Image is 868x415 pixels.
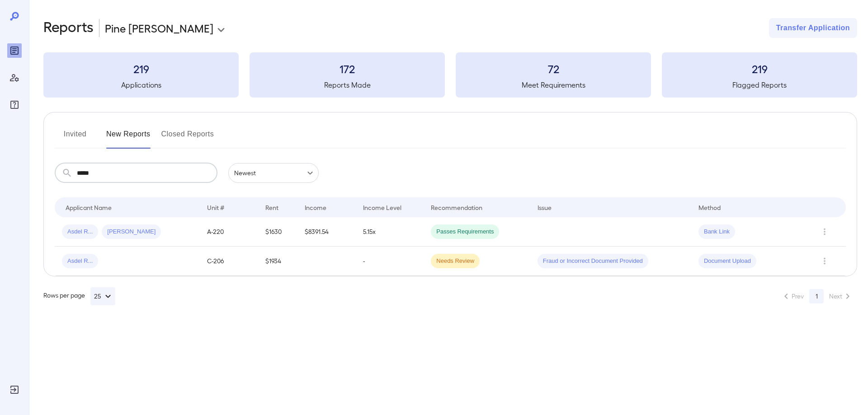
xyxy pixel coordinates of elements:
[698,202,721,213] div: Method
[456,61,651,76] h3: 72
[305,202,326,213] div: Income
[698,228,735,236] span: Bank Link
[161,127,214,149] button: Closed Reports
[62,257,98,266] span: Asdel R...
[62,228,98,236] span: Asdel R...
[102,228,161,236] span: [PERSON_NAME]
[228,163,319,183] div: Newest
[698,257,756,266] span: Document Upload
[200,247,258,276] td: C-206
[431,202,482,213] div: Recommendation
[7,98,22,112] div: FAQ
[297,217,356,247] td: $8391.54
[817,224,832,239] button: Row Actions
[207,202,224,213] div: Unit #
[538,257,648,266] span: Fraud or Incorrect Document Provided
[356,247,424,276] td: -
[7,43,22,58] div: Reports
[90,287,115,305] button: 25
[258,217,297,247] td: $1630
[43,61,239,76] h3: 219
[356,217,424,247] td: 5.15x
[662,61,857,76] h3: 219
[106,127,151,149] button: New Reports
[265,202,280,213] div: Rent
[43,52,857,98] summary: 219Applications172Reports Made72Meet Requirements219Flagged Reports
[431,228,499,236] span: Passes Requirements
[456,79,651,90] h5: Meet Requirements
[662,79,857,90] h5: Flagged Reports
[43,79,239,90] h5: Applications
[43,287,115,305] div: Rows per page
[809,289,824,303] button: page 1
[777,289,857,303] nav: pagination navigation
[7,70,22,85] div: Manage Users
[817,254,832,268] button: Row Actions
[538,202,552,213] div: Issue
[258,247,297,276] td: $1934
[431,257,480,266] span: Needs Review
[43,18,94,38] h2: Reports
[7,382,22,397] div: Log Out
[769,18,857,38] button: Transfer Application
[55,127,95,149] button: Invited
[66,202,112,213] div: Applicant Name
[250,79,445,90] h5: Reports Made
[363,202,401,213] div: Income Level
[250,61,445,76] h3: 172
[200,217,258,247] td: A-220
[105,21,213,35] p: Pine [PERSON_NAME]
